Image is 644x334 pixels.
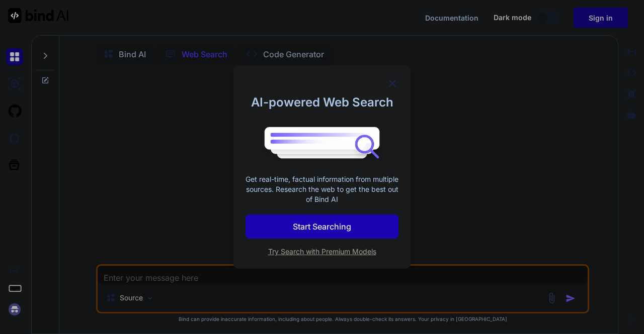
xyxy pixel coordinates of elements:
p: Get real-time, factual information from multiple sources. Research the web to get the best out of... [246,174,398,204]
img: close [386,77,398,89]
h1: AI-powered Web Search [246,93,398,112]
span: Try Search with Premium Models [268,247,376,256]
p: Start Searching [293,220,351,233]
img: bind logo [257,122,387,165]
button: Start Searching [246,214,398,239]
